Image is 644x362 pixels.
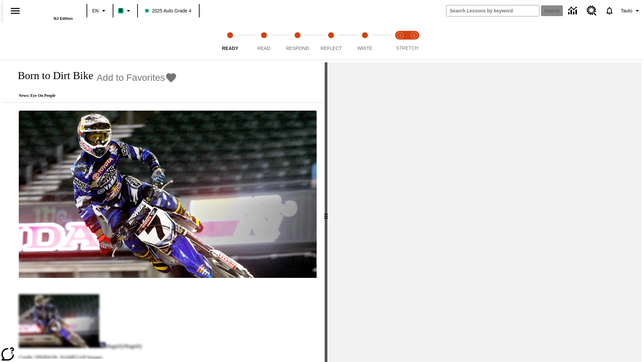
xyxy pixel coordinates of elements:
[3,62,325,359] div: reading
[327,62,641,362] div: activity
[390,23,410,60] button: Stretch Read step 1 of 2
[618,5,644,17] button: Profile/Settings
[564,2,583,20] a: Data Center
[286,46,309,51] span: Respond
[5,1,25,21] button: Open side menu
[19,111,317,278] img: Motocross racer James Stewart flies through the air on his dirt bike.
[405,23,424,60] button: Stretch Respond step 2 of 2
[97,72,165,83] span: Add to Favorites
[325,62,327,362] div: Press Enter or Spacebar and then press right and left arrow keys to move the slider
[601,2,618,19] a: Notifications
[145,7,192,14] span: 2025 Auto Grade 4
[399,34,401,37] text: 1
[345,23,384,60] button: Write step 5 of 5
[621,7,632,14] span: Tauto
[115,5,135,17] button: Boost Class color is mint green. Change class color
[257,46,270,51] span: Read
[11,93,177,98] p: News: Eye On People
[89,5,111,17] button: Language: EN, Select a language
[92,7,99,14] span: EN
[278,23,317,60] button: Respond step 3 of 5
[312,23,351,60] button: Reflect step 4 of 5
[11,69,93,82] h1: Born to Dirt Bike
[413,34,415,37] text: 2
[583,2,601,20] a: Resource Center, Will open in new tab
[357,46,372,51] span: Write
[97,72,177,83] button: Add to Favorites - Born to Dirt Bike
[211,23,250,60] button: Ready step 1 of 5
[396,45,418,51] span: STRETCH
[29,2,73,20] div: Home
[244,23,283,60] button: Read step 2 of 5
[54,16,73,20] span: NJ Edition
[222,46,238,51] span: Ready
[119,6,122,15] span: B
[321,46,342,51] span: Reflect
[446,5,539,16] input: search field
